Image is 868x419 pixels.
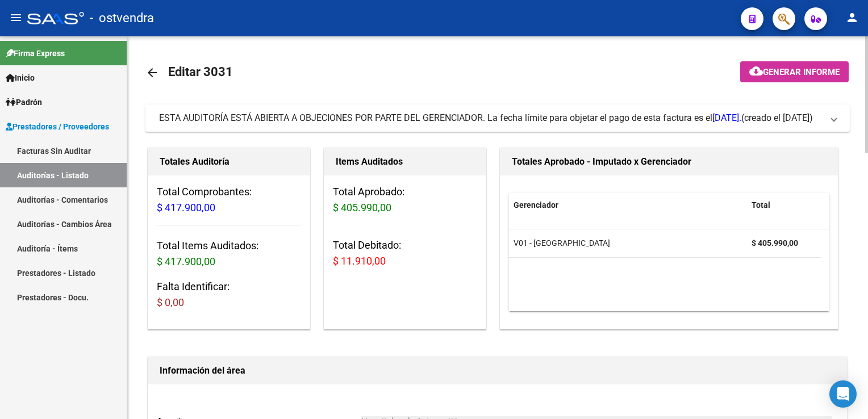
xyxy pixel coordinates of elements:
[157,184,301,216] h3: Total Comprobantes:
[514,238,610,248] span: V01 - [GEOGRAPHIC_DATA]
[157,202,215,213] span: $ 417.900,00
[752,200,770,209] span: Total
[157,238,301,270] h3: Total Items Auditados:
[509,193,747,217] datatable-header-cell: Gerenciador
[749,64,763,78] mat-icon: cloud_download
[829,380,857,408] div: Open Intercom Messenger
[333,184,477,216] h3: Total Aprobado:
[157,279,301,311] h3: Falta Identificar:
[6,120,109,133] span: Prestadores / Proveedores
[333,255,386,267] span: $ 11.910,00
[336,153,474,171] h1: Items Auditados
[168,65,233,79] span: Editar 3031
[9,11,23,24] mat-icon: menu
[157,255,215,267] span: $ 417.900,00
[712,112,741,123] span: [DATE].
[6,47,65,60] span: Firma Express
[145,104,850,132] mat-expansion-panel-header: ESTA AUDITORÍA ESTÁ ABIERTA A OBJECIONES POR PARTE DEL GERENCIADOR. La fecha límite para objetar ...
[763,67,840,77] span: Generar informe
[6,72,35,84] span: Inicio
[741,112,813,124] span: (creado el [DATE])
[333,237,477,269] h3: Total Debitado:
[6,96,42,108] span: Padrón
[159,112,741,123] span: ESTA AUDITORÍA ESTÁ ABIERTA A OBJECIONES POR PARTE DEL GERENCIADOR. La fecha límite para objetar ...
[514,200,558,209] span: Gerenciador
[747,193,821,217] datatable-header-cell: Total
[752,238,798,248] strong: $ 405.990,00
[157,296,184,308] span: $ 0,00
[145,66,159,79] mat-icon: arrow_back
[845,11,859,24] mat-icon: person
[512,153,827,171] h1: Totales Aprobado - Imputado x Gerenciador
[90,6,154,31] span: - ostvendra
[160,153,298,171] h1: Totales Auditoría
[333,202,391,213] span: $ 405.990,00
[740,61,849,82] button: Generar informe
[160,362,836,380] h1: Información del área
